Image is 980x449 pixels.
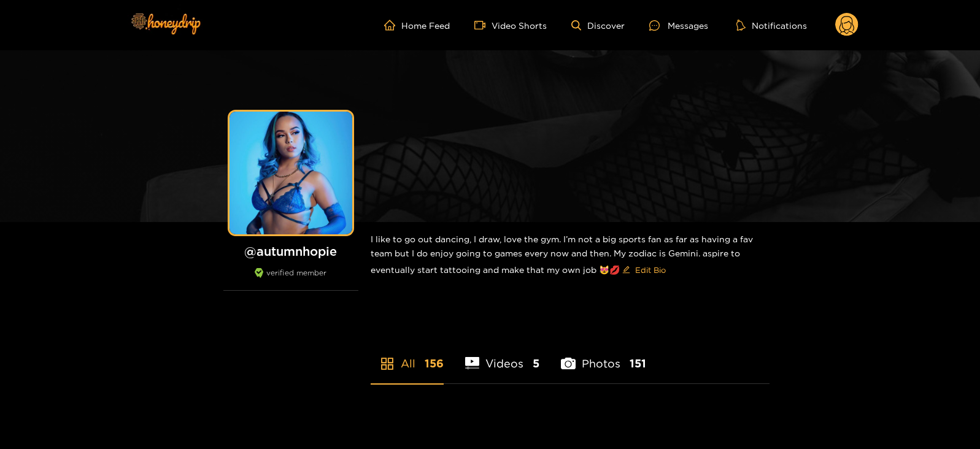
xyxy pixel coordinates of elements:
[474,20,492,31] span: video-camera
[620,260,668,280] button: editEdit Bio
[384,20,401,31] span: home
[649,18,708,33] div: Messages
[635,264,666,276] span: Edit Bio
[571,20,625,31] a: Discover
[223,244,358,259] h1: @ autumnhopie
[425,356,444,371] span: 156
[465,328,540,383] li: Videos
[384,20,450,31] a: Home Feed
[380,356,395,371] span: appstore
[474,20,547,31] a: Video Shorts
[630,356,646,371] span: 151
[561,328,646,383] li: Photos
[622,266,630,275] span: edit
[533,356,539,371] span: 5
[371,328,444,383] li: All
[371,222,770,290] div: I like to go out dancing, I draw, love the gym. I’m not a big sports fan as far as having a fav t...
[223,268,358,291] div: verified member
[733,19,811,31] button: Notifications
